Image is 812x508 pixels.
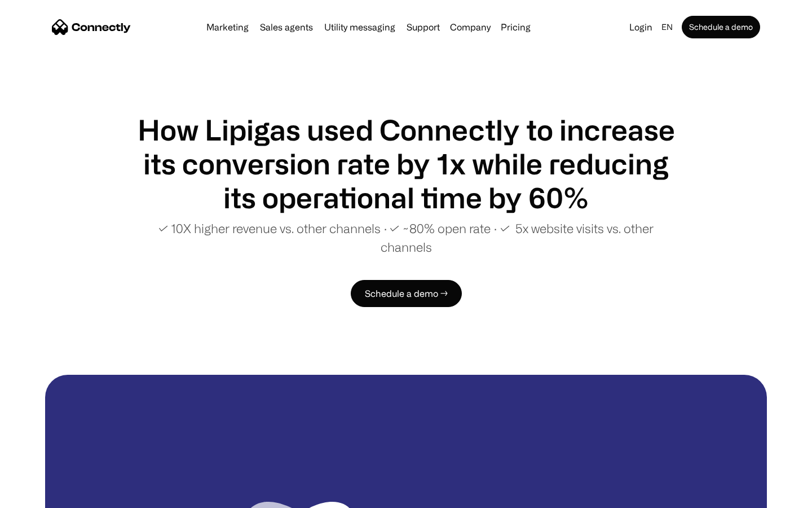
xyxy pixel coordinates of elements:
a: Sales agents [255,23,317,32]
div: en [661,19,673,35]
ul: Language list [23,488,68,504]
a: Schedule a demo → [351,280,462,307]
a: Marketing [202,23,253,32]
div: Company [450,19,491,35]
p: ✓ 10X higher revenue vs. other channels ∙ ✓ ~80% open rate ∙ ✓ 5x website visits vs. other channels [135,219,677,256]
a: Pricing [496,23,535,32]
a: Login [625,19,657,35]
h1: How Lipigas used Connectly to increase its conversion rate by 1x while reducing its operational t... [135,113,677,214]
aside: Language selected: English [11,487,68,504]
a: Support [402,23,444,32]
a: Utility messaging [320,23,400,32]
a: Schedule a demo [682,16,760,38]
